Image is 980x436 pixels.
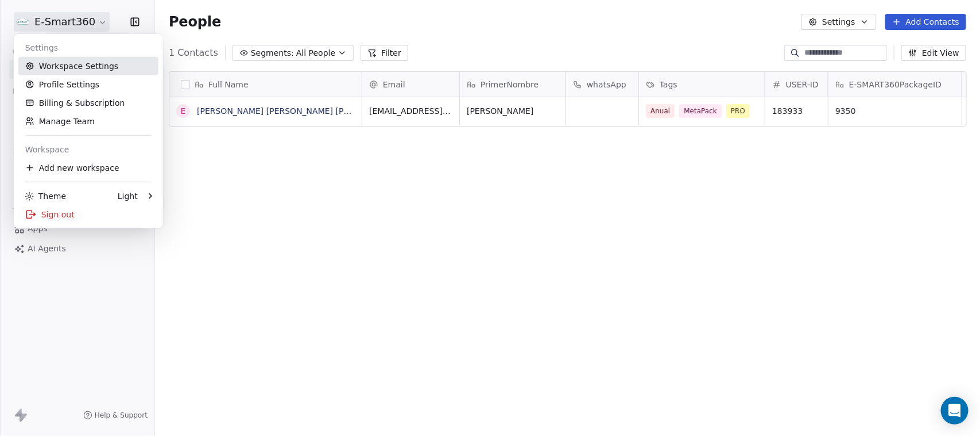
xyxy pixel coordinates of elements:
[18,159,158,177] div: Add new workspace
[18,75,158,94] a: Profile Settings
[118,190,138,202] div: Light
[25,190,66,202] div: Theme
[18,94,158,112] a: Billing & Subscription
[18,140,158,159] div: Workspace
[18,112,158,131] a: Manage Team
[18,205,158,224] div: Sign out
[18,57,158,75] a: Workspace Settings
[18,39,158,57] div: Settings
